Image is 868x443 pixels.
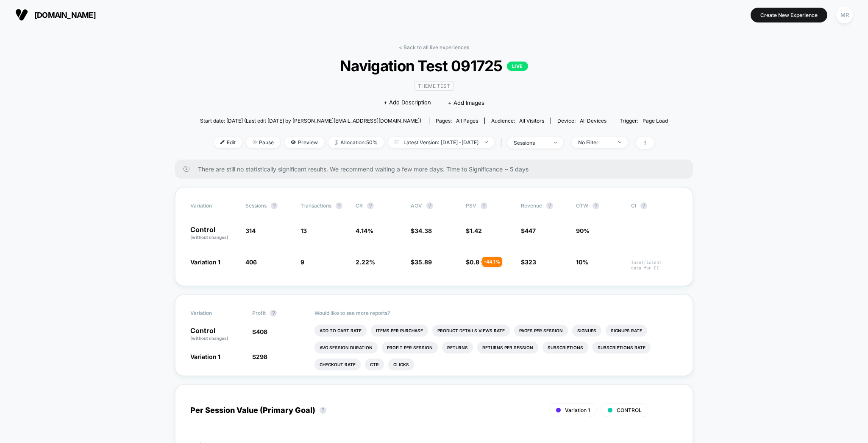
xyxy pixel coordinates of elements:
[415,258,432,266] span: 35.89
[245,202,267,209] span: Sessions
[34,11,96,20] span: [DOMAIN_NAME]
[576,202,623,209] span: OTW
[388,137,494,148] span: Latest Version: [DATE] - [DATE]
[314,310,678,316] p: Would like to see more reports?
[190,310,237,317] span: Variation
[198,165,676,173] span: There are still no statistically significant results. We recommend waiting a few more days . Time...
[13,8,98,22] button: [DOMAIN_NAME]
[335,140,338,145] img: rebalance
[593,202,599,209] button: ?
[271,202,278,209] button: ?
[411,227,432,234] span: $
[270,310,277,317] button: ?
[477,342,538,353] li: Returns Per Session
[190,235,228,240] span: (without changes)
[15,8,28,21] img: Visually logo
[836,7,853,23] div: MR
[414,81,454,91] span: Theme Test
[470,258,479,266] span: 0.8
[314,359,361,370] li: Checkout Rate
[751,8,827,22] button: Create New Experience
[190,258,220,266] span: Variation 1
[328,137,384,148] span: Allocation: 50%
[399,44,469,50] a: < Back to all live experiences
[481,202,487,209] button: ?
[252,310,266,316] span: Profit
[252,328,267,335] span: $
[507,62,528,71] p: LIVE
[300,227,307,234] span: 13
[388,359,414,370] li: Clicks
[618,141,621,143] img: end
[576,227,590,234] span: 90%
[246,137,280,148] span: Pause
[432,325,510,336] li: Product Details Views Rate
[356,258,375,266] span: 2.22 %
[314,342,378,353] li: Avg Session Duration
[300,258,304,266] span: 9
[284,137,324,148] span: Preview
[395,140,399,144] img: calendar
[448,99,484,106] span: + Add Images
[485,141,488,143] img: end
[256,328,267,335] span: 408
[593,342,651,353] li: Subscriptions Rate
[580,118,606,124] span: all devices
[411,258,432,266] span: $
[415,227,432,234] span: 34.38
[190,202,237,209] span: Variation
[565,407,590,413] span: Variation 1
[426,202,433,209] button: ?
[546,202,553,209] button: ?
[525,227,536,234] span: 447
[320,407,326,414] button: ?
[542,342,588,353] li: Subscriptions
[190,226,237,241] p: Control
[256,353,267,360] span: 298
[336,202,342,209] button: ?
[220,140,225,144] img: edit
[521,202,542,209] span: Revenue
[572,325,601,336] li: Signups
[356,202,363,209] span: CR
[551,118,613,124] span: Device:
[466,227,482,234] span: $
[640,202,647,209] button: ?
[491,118,544,124] div: Audience:
[578,139,612,146] div: No Filter
[466,202,476,209] span: PSV
[356,227,373,234] span: 4.14 %
[442,342,473,353] li: Returns
[384,98,431,107] span: + Add Description
[620,118,668,124] div: Trigger:
[470,227,482,234] span: 1.42
[631,228,678,241] span: ---
[436,118,478,124] div: Pages:
[834,6,855,24] button: MR
[365,359,384,370] li: Ctr
[519,118,544,124] span: All Visitors
[617,407,642,413] span: CONTROL
[456,118,478,124] span: all pages
[214,137,242,148] span: Edit
[643,118,668,124] span: Page Load
[190,327,244,342] p: Control
[245,258,257,266] span: 406
[576,258,588,266] span: 10%
[411,202,422,209] span: AOV
[631,260,678,271] span: Insufficient data for CI
[554,142,557,143] img: end
[300,202,331,209] span: Transactions
[382,342,438,353] li: Profit Per Session
[525,258,536,266] span: 323
[190,336,228,341] span: (without changes)
[514,325,568,336] li: Pages Per Session
[482,257,502,267] div: - 44.1 %
[245,227,256,234] span: 314
[223,57,644,75] span: Navigation Test 091725
[367,202,374,209] button: ?
[200,118,421,124] span: Start date: [DATE] (Last edit [DATE] by [PERSON_NAME][EMAIL_ADDRESS][DOMAIN_NAME])
[314,325,367,336] li: Add To Cart Rate
[521,258,536,266] span: $
[521,227,536,234] span: $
